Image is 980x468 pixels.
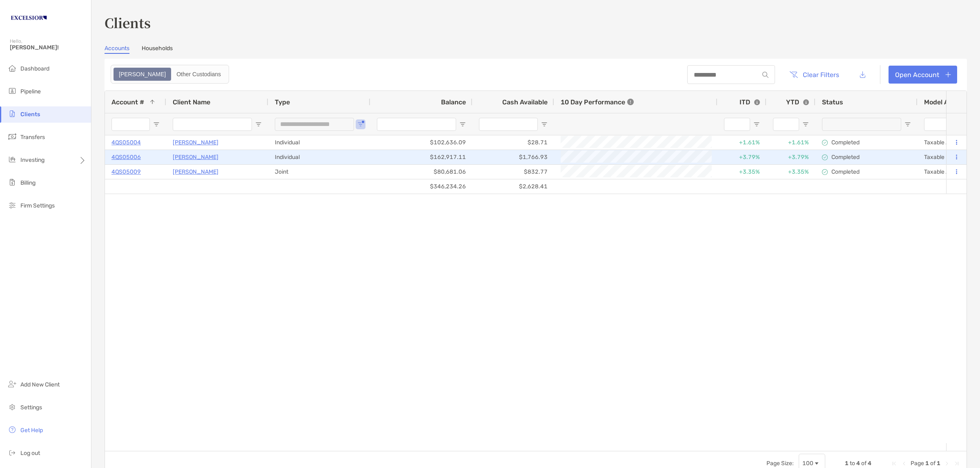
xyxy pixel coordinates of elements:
span: Firm Settings [20,202,55,209]
button: Open Filter Menu [904,121,911,128]
span: Account # [111,98,144,106]
span: 1 [845,460,849,467]
div: +3.79% [717,150,766,164]
button: Open Filter Menu [357,121,364,128]
span: Investing [20,157,45,163]
div: Joint [268,165,370,179]
button: Open Filter Menu [541,121,548,128]
div: $832.77 [472,165,554,179]
div: Zoe [114,68,170,80]
button: Open Filter Menu [753,121,760,128]
img: firm-settings icon [7,200,17,210]
div: Page Size: [766,460,794,467]
a: 4QS05004 [111,137,141,148]
p: Completed [831,139,860,146]
a: [PERSON_NAME] [173,137,218,148]
img: transfers icon [7,132,17,141]
input: YTD Filter Input [773,118,799,131]
span: Status [822,98,843,106]
img: logout icon [7,448,17,457]
div: Next Page [944,460,950,467]
input: ITD Filter Input [724,118,750,131]
div: ITD [739,98,760,106]
span: Log out [20,450,40,457]
span: Cash Available [502,98,548,106]
a: Households [142,45,173,54]
img: settings icon [7,402,17,412]
h3: Clients [105,13,967,32]
span: Clients [20,111,40,118]
span: Pipeline [20,88,41,95]
p: Completed [831,154,860,161]
span: 1 [937,460,940,467]
img: dashboard icon [7,63,17,73]
div: Last Page [953,460,960,467]
input: Cash Available Filter Input [479,118,538,131]
div: YTD [786,98,809,106]
img: investing icon [7,155,17,164]
span: Model Assigned [924,98,973,106]
a: Open Account [889,66,957,84]
span: Client Name [173,98,210,106]
img: billing icon [7,177,17,187]
input: Account # Filter Input [111,118,150,131]
span: of [861,460,866,467]
button: Open Filter Menu [802,121,809,128]
a: 4QS05006 [111,152,141,162]
span: Add New Client [20,381,60,388]
span: [PERSON_NAME]! [10,44,86,51]
a: 4QS05009 [111,167,141,177]
span: Balance [441,98,466,106]
span: to [850,460,855,467]
img: Zoe Logo [10,3,48,33]
span: Transfers [20,134,45,141]
div: Individual [268,135,370,150]
span: of [930,460,935,467]
a: [PERSON_NAME] [173,152,218,162]
img: clients icon [7,109,17,119]
img: get-help icon [7,425,17,435]
p: Completed [831,168,860,175]
a: [PERSON_NAME] [173,167,218,177]
div: 100 [802,460,813,467]
div: $162,917.11 [370,150,472,164]
input: Client Name Filter Input [173,118,252,131]
span: 1 [925,460,929,467]
div: $102,636.09 [370,135,472,150]
div: +3.79% [766,150,815,164]
div: Other Custodians [172,68,225,80]
img: complete icon [822,140,828,146]
span: 4 [856,460,860,467]
button: Open Filter Menu [153,121,160,128]
div: +3.35% [766,165,815,179]
button: Open Filter Menu [255,121,262,128]
img: complete icon [822,155,828,160]
span: Billing [20,179,36,186]
span: Page [911,460,924,467]
button: Clear Filters [783,66,845,84]
div: Individual [268,150,370,164]
div: $2,628.41 [472,179,554,194]
img: input icon [762,72,768,78]
span: 4 [868,460,871,467]
div: $80,681.06 [370,165,472,179]
div: +1.61% [766,135,815,150]
img: add_new_client icon [7,379,17,389]
div: +3.35% [717,165,766,179]
div: segmented control [111,65,229,84]
input: Balance Filter Input [377,118,456,131]
span: Get Help [20,427,43,434]
div: $28.71 [472,135,554,150]
span: Dashboard [20,65,49,72]
img: complete icon [822,169,828,175]
div: 10 Day Performance [561,91,634,113]
button: Open Filter Menu [459,121,466,128]
div: First Page [891,460,898,467]
div: $346,234.26 [370,179,472,194]
span: Type [275,98,290,106]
